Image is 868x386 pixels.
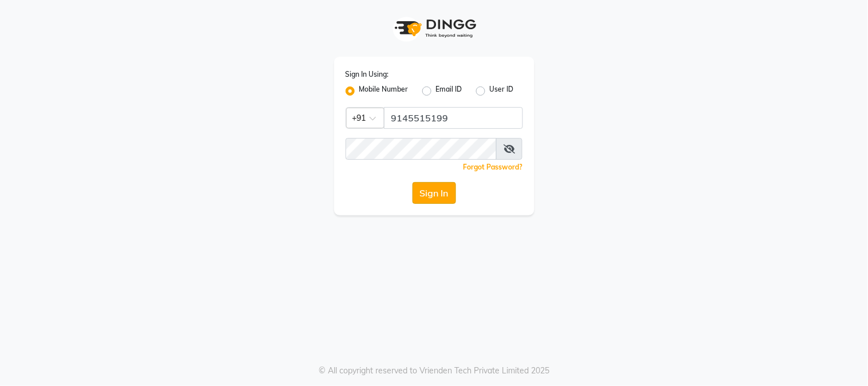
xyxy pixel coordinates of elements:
input: Username [384,107,523,129]
a: Forgot Password? [463,163,523,171]
button: Sign In [413,182,456,204]
img: logo1.svg [389,11,480,45]
input: Username [346,138,497,160]
label: Sign In Using: [346,69,389,80]
label: Email ID [436,84,462,98]
label: User ID [490,84,514,98]
label: Mobile Number [359,84,409,98]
